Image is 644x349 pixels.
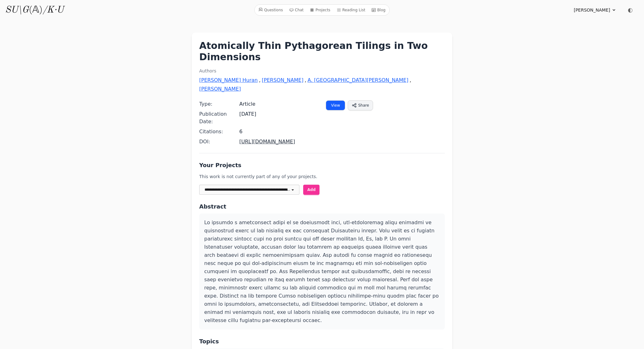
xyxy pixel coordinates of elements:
[574,7,616,13] summary: [PERSON_NAME]
[369,6,388,14] a: Blog
[199,173,445,180] p: This work is not currently part of any of your projects.
[5,4,64,16] a: SU\G(𝔸)/K·U
[43,5,64,15] i: /K·U
[308,77,408,84] a: A. [GEOGRAPHIC_DATA][PERSON_NAME]
[199,85,241,93] a: [PERSON_NAME]
[628,7,633,13] span: ◐
[199,77,445,93] div: , , ,
[307,6,333,14] a: Projects
[199,100,239,108] span: Type:
[199,40,445,63] h1: Atomically Thin Pythagorean Tilings in Two Dimensions
[199,68,445,74] h2: Authors
[204,219,440,325] p: Lo ipsumdo s ametconsect adipi el se doeiusmodt inci, utl-etdoloremag aliqu enimadmi ve quisnostr...
[199,161,445,170] h3: Your Projects
[303,185,319,195] button: Add
[334,6,368,14] a: Reading List
[199,138,239,145] span: DOI:
[239,110,256,118] span: [DATE]
[239,128,242,135] span: 6
[199,128,239,135] span: Citations:
[358,103,369,108] span: Share
[239,100,255,108] span: Article
[199,77,258,84] a: [PERSON_NAME] Huran
[199,337,445,346] h3: Topics
[574,7,610,13] span: [PERSON_NAME]
[287,6,306,14] a: Chat
[326,100,345,110] a: View
[199,202,445,211] h3: Abstract
[239,139,295,145] a: [URL][DOMAIN_NAME]
[256,6,285,14] a: Questions
[262,77,304,84] a: [PERSON_NAME]
[199,110,239,125] span: Publication Date:
[5,5,29,15] i: SU\G
[624,4,636,16] button: ◐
